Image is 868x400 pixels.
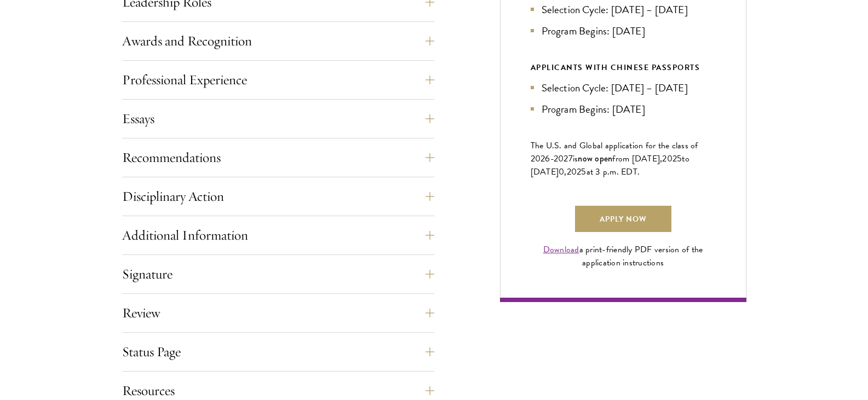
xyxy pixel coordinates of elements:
span: 7 [568,152,573,165]
li: Program Begins: [DATE] [531,23,716,39]
button: Signature [122,261,434,287]
span: 202 [567,165,582,178]
span: to [DATE] [531,152,689,178]
button: Awards and Recognition [122,28,434,54]
li: Selection Cycle: [DATE] – [DATE] [531,80,716,96]
button: Recommendations [122,144,434,171]
span: 0 [559,165,564,178]
a: Apply Now [575,206,671,232]
button: Additional Information [122,222,434,248]
span: , [564,165,566,178]
span: 6 [545,152,550,165]
span: 5 [677,152,682,165]
button: Status Page [122,339,434,365]
a: Download [543,243,579,256]
span: from [DATE], [612,152,662,165]
li: Program Begins: [DATE] [531,101,716,117]
span: 5 [581,165,586,178]
div: APPLICANTS WITH CHINESE PASSPORTS [531,61,716,74]
div: a print-friendly PDF version of the application instructions [531,243,716,269]
span: -202 [550,152,568,165]
span: The U.S. and Global application for the class of 202 [531,139,698,165]
button: Disciplinary Action [122,183,434,210]
span: at 3 p.m. EDT. [587,165,640,178]
span: 202 [662,152,677,165]
span: now open [578,152,612,165]
span: is [573,152,578,165]
button: Review [122,300,434,326]
button: Professional Experience [122,67,434,93]
button: Essays [122,106,434,132]
li: Selection Cycle: [DATE] – [DATE] [531,2,716,18]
